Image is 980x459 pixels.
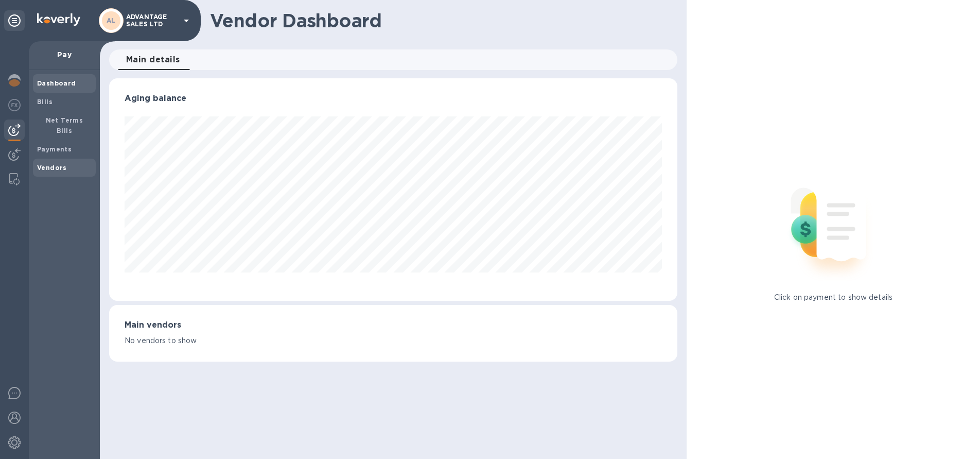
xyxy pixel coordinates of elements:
div: Unpin categories [4,10,25,31]
h1: Vendor Dashboard [210,10,670,31]
b: Vendors [37,164,67,172]
b: Bills [37,98,52,106]
img: Logo [37,13,80,26]
p: Pay [37,49,92,60]
span: Main details [126,53,180,67]
p: ADVANTAGE SALES LTD [126,13,178,28]
img: Foreign exchange [8,99,21,111]
h3: Aging balance [125,94,662,104]
b: Payments [37,145,72,153]
h3: Main vendors [125,320,662,330]
p: No vendors to show [125,335,662,346]
p: Click on payment to show details [774,292,892,303]
b: Dashboard [37,79,76,87]
b: Net Terms Bills [46,116,83,134]
b: AL [107,16,116,24]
